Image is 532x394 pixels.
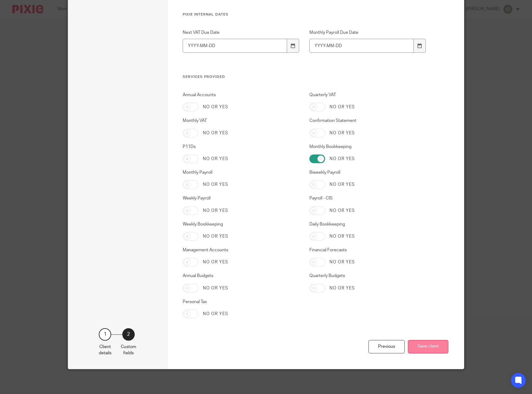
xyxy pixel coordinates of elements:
label: No or yes [329,259,355,265]
label: Daily Bookkeeping [309,221,426,227]
div: Previous [368,340,405,353]
input: YYYY-MM-DD [309,39,414,53]
label: Weekly Payroll [183,195,300,201]
label: Monthly Payroll Due Date [309,29,426,36]
label: Annual Accounts [183,92,300,98]
p: Custom fields [121,344,136,356]
p: Client details [99,344,111,356]
label: No or yes [329,130,355,136]
label: No or yes [203,181,228,188]
label: Quarterly VAT [309,92,426,98]
label: Financial Forecasts [309,247,426,253]
h3: Services Provided [183,74,426,79]
label: No or yes [329,208,355,214]
label: No or yes [203,208,228,214]
label: Biweekly Payroll [309,169,426,176]
label: Personal Tax [183,299,300,305]
label: Annual Budgets [183,273,300,279]
label: No or yes [329,233,355,240]
label: No or yes [329,181,355,188]
div: 1 [99,328,111,341]
input: YYYY-MM-DD [183,39,287,53]
label: No or yes [329,104,355,110]
label: Management Accounts [183,247,300,253]
label: Monthly Payroll [183,169,300,176]
label: No or yes [203,285,228,291]
label: No or yes [203,156,228,162]
button: Save client [408,340,448,353]
h3: Pixie Internal Dates [183,12,426,17]
label: Payroll - CIS [309,195,426,201]
label: Quarterly Budgets [309,273,426,279]
label: No or yes [203,104,228,110]
label: Next VAT Due Date [183,29,300,36]
label: No or yes [203,311,228,317]
label: No or yes [203,259,228,265]
div: 2 [122,328,135,341]
label: No or yes [329,285,355,291]
label: Monthly Bookkeeping [309,144,426,150]
label: Monthly VAT [183,118,300,124]
label: No or yes [329,156,355,162]
label: P11Ds [183,144,300,150]
label: No or yes [203,130,228,136]
label: No or yes [203,233,228,240]
label: Confirmation Statement [309,118,426,124]
label: Weekly Bookkeeping [183,221,300,227]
